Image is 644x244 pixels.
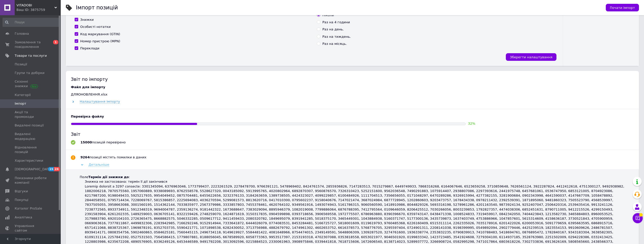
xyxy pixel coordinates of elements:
[53,40,58,44] span: 1
[15,110,47,119] span: Акції та промокоди
[80,140,92,144] b: 15000
[15,167,52,172] span: [DEMOGRAPHIC_DATA]
[80,140,126,145] div: позицій перевірено
[80,155,90,159] b: 9264
[15,31,29,36] span: Головна
[48,167,54,171] span: 15
[15,79,47,88] span: Сезонні знижки
[71,85,634,89] div: Файл для імпорту
[71,76,634,82] div: Звіт по імпорту
[15,158,43,163] span: Характеристики
[15,224,47,233] span: Управління сайтом
[80,25,111,29] div: Особисті нотатки
[468,121,475,126] div: 32 %
[80,100,120,104] span: Налаштування імпорту
[15,93,31,97] span: Категорії
[80,39,120,44] div: Номер пристрою (MPN)
[85,179,167,184] div: Знижка не застосована: термін її дії закінчився
[15,189,28,194] span: Відгуки
[322,20,350,25] div: Раз на 4 години
[3,18,60,27] input: Пошук
[80,32,120,36] div: Код маркування (GTIN)
[15,62,27,67] span: Позиції
[71,114,634,119] div: Перевірка файлу
[610,6,635,10] span: Почати імпорт
[322,13,334,17] div: Ніколи
[506,53,556,61] button: Зберегти налаштування
[15,40,47,49] span: Замовлення та повідомлення
[71,131,634,137] div: Звіт
[71,92,108,96] span: ДЛЯОНОВЛЕННЯ.xlsx
[15,53,47,58] span: Товари та послуги
[16,8,61,12] div: Ваш ID: 3875759
[510,55,552,59] span: Зберегти налаштування
[15,123,44,128] span: Видалені позиції
[80,17,94,22] div: Знижки
[15,101,26,106] span: Імпорт
[54,167,60,171] span: 24
[322,42,347,46] div: Раз на місяць.
[606,4,639,11] button: Почати імпорт
[80,175,632,179] div: Поле :
[89,163,109,167] span: Детальніше
[15,176,47,185] span: Показники роботи компанії
[15,215,32,220] span: Аналітика
[88,175,129,179] b: Термін дії знижки до
[15,206,42,211] span: Каталог ProSale
[76,5,118,11] h1: Імпорт позицій
[15,132,47,141] span: Видалені модерацією
[322,27,344,32] div: Раз на день.
[80,155,146,160] div: позиції містять помилки в даних
[633,213,643,223] button: Чат з покупцем
[322,34,351,39] div: Раз на тиждень.
[16,3,54,8] span: VITADOBI
[15,198,28,202] span: Покупці
[15,71,45,75] span: Групи та добірки
[80,46,99,51] div: Переклади
[15,145,47,154] span: Відновлення позицій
